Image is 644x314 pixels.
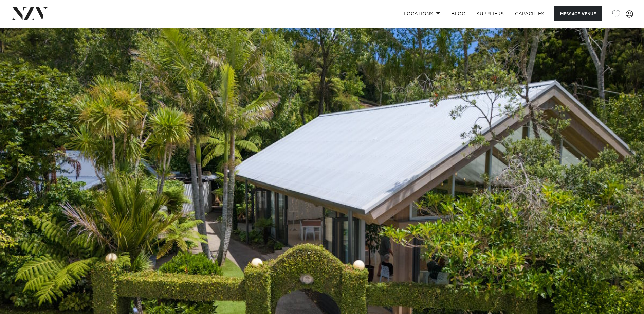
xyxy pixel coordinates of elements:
[510,6,550,21] a: Capacities
[11,7,48,20] img: nzv-logo.png
[398,6,446,21] a: Locations
[471,6,509,21] a: SUPPLIERS
[446,6,471,21] a: BLOG
[554,6,602,21] button: Message Venue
